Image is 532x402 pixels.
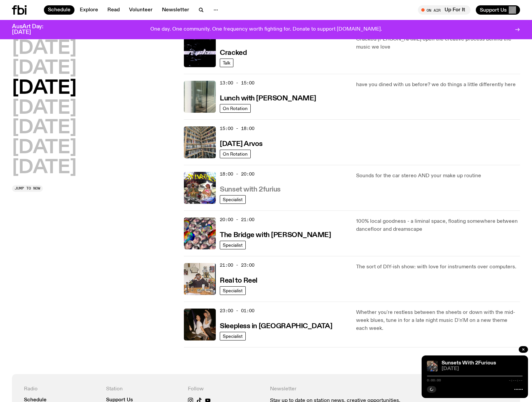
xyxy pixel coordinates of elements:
span: 0:00:00 [427,379,441,382]
p: Whether you're restless between the sheets or down with the mid-week blues, tune in for a late ni... [356,309,520,333]
h3: AusArt Day: [DATE] [12,24,55,35]
h3: Lunch with [PERSON_NAME] [220,95,316,102]
p: have you dined with us before? we do things a little differently here [356,81,520,89]
img: A corner shot of the fbi music library [184,126,216,158]
a: Sunsets With 2Furious [442,360,496,366]
a: Explore [76,5,102,15]
a: Specialist [220,241,246,249]
button: [DATE] [12,99,76,118]
a: Read [103,5,124,15]
a: [DATE] Arvos [220,139,263,148]
button: [DATE] [12,79,76,98]
span: Specialist [223,242,243,247]
button: On AirUp For It [418,5,470,15]
span: Specialist [223,334,243,338]
p: Cracked [PERSON_NAME] open the creative process behind the music we love [356,35,520,51]
h4: Newsletter [270,386,426,392]
h3: Sleepless in [GEOGRAPHIC_DATA] [220,323,332,330]
a: Sleepless in [GEOGRAPHIC_DATA] [220,322,332,330]
a: Cracked [220,48,247,57]
img: Jasper Craig Adams holds a vintage camera to his eye, obscuring his face. He is wearing a grey ju... [184,263,216,295]
span: Talk [223,60,230,65]
button: [DATE] [12,139,76,157]
span: Support Us [480,7,507,13]
p: Sounds for the car stereo AND your make up routine [356,172,520,180]
a: Specialist [220,195,246,204]
span: [DATE] [442,366,523,371]
span: On Rotation [223,151,248,156]
span: 18:00 - 20:00 [220,171,254,177]
a: Specialist [220,286,246,295]
a: Specialist [220,332,246,340]
a: The Bridge with [PERSON_NAME] [220,230,331,239]
a: Sunset with 2furius [220,185,281,193]
span: -:--:-- [509,379,523,382]
a: On Rotation [220,104,251,113]
a: Talk [220,59,233,67]
a: Real to Reel [220,276,257,284]
button: Support Us [476,5,520,15]
span: 20:00 - 21:00 [220,216,254,223]
button: [DATE] [12,119,76,137]
p: One day. One community. One frequency worth fighting for. Donate to support [DOMAIN_NAME]. [150,27,382,33]
h3: [DATE] Arvos [220,141,263,148]
a: Volunteer [125,5,157,15]
button: [DATE] [12,159,76,177]
h3: Real to Reel [220,277,257,284]
a: Newsletter [158,5,193,15]
button: Jump to now [12,185,43,192]
span: On Rotation [223,106,248,111]
h3: The Bridge with [PERSON_NAME] [220,232,331,239]
img: Marcus Whale is on the left, bent to his knees and arching back with a gleeful look his face He i... [184,309,216,340]
span: 13:00 - 15:00 [220,80,254,86]
p: 100% local goodness - a liminal space, floating somewhere between dancefloor and dreamscape [356,217,520,233]
button: [DATE] [12,39,76,58]
span: 21:00 - 23:00 [220,262,254,268]
img: In the style of cheesy 2000s hip hop mixtapes - Mateo on the left has his hands clapsed in prayer... [184,172,216,204]
span: Specialist [223,197,243,202]
img: Logo for Podcast Cracked. Black background, with white writing, with glass smashing graphics [184,35,216,67]
span: Jump to now [15,187,40,190]
a: On Rotation [220,150,251,158]
h4: Follow [188,386,262,392]
h4: Radio [24,386,98,392]
span: Specialist [223,288,243,293]
h3: Sunset with 2furius [220,186,281,193]
a: Lunch with [PERSON_NAME] [220,94,316,102]
h3: Cracked [220,50,247,57]
button: [DATE] [12,59,76,78]
span: 15:00 - 18:00 [220,125,254,132]
h4: Station [106,386,180,392]
p: The sort of DIY-ish show: with love for instruments over computers. [356,263,520,271]
a: Schedule [44,5,74,15]
span: 23:00 - 01:00 [220,308,254,314]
